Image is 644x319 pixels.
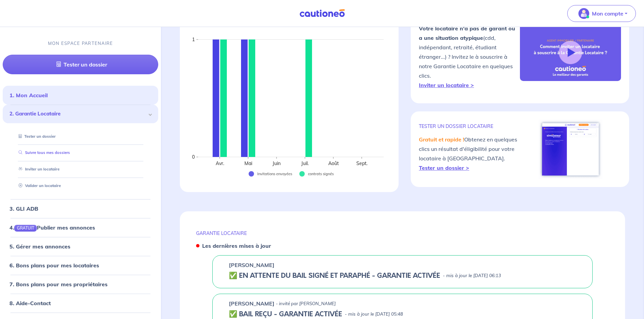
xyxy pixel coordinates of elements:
img: simulateur.png [539,119,602,179]
em: Gratuit et rapide ! [419,136,464,143]
div: 2. Garantie Locataire [3,105,158,123]
h5: ✅️️️ EN ATTENTE DU BAIL SIGNÉ ET PARAPHÉ - GARANTIE ACTIVÉE [229,272,440,280]
a: Inviter un locataire > [419,82,474,88]
a: Tester un dossier [16,134,56,138]
text: Avr. [216,160,224,166]
img: video-gli-new-none.jpg [520,24,621,81]
a: Inviter un locataire [16,167,59,171]
a: 7. Bons plans pour mes propriétaires [9,281,108,288]
div: state: CONTRACT-VALIDATED, Context: NOT-LESSOR,IS-GL-CAUTION [229,310,576,318]
a: 8. Aide-Contact [9,300,51,307]
p: - invité par [PERSON_NAME] [276,300,336,307]
p: GARANTIE LOCATAIRE [196,230,609,236]
a: Suivre tous mes dossiers [16,150,70,155]
p: Mon compte [592,9,623,18]
div: 4.GRATUITPublier mes annonces [3,220,158,234]
div: 7. Bons plans pour mes propriétaires [3,277,158,291]
text: Mai [244,160,252,166]
p: Obtenez en quelques clics un résultat d'éligibilité pour votre locataire à [GEOGRAPHIC_DATA]. [419,135,520,172]
div: Tester un dossier [11,131,150,142]
div: Suivre tous mes dossiers [11,147,150,158]
p: TESTER un dossier locataire [419,123,520,129]
a: 1. Mon Accueil [9,92,48,99]
a: 5. Gérer mes annonces [9,243,70,250]
div: 8. Aide-Contact [3,296,158,310]
text: Juin [272,160,281,166]
div: 5. Gérer mes annonces [3,240,158,253]
p: [PERSON_NAME] [229,299,275,308]
img: illu_account_valid_menu.svg [578,8,589,19]
div: state: CONTRACT-SIGNED, Context: NOT-LESSOR,FINISHED [229,272,576,280]
strong: Les dernières mises à jour [202,242,271,249]
p: - mis à jour le [DATE] 05:48 [345,311,403,318]
a: 3. GLI ADB [9,205,38,212]
text: Sept. [356,160,367,166]
h5: ✅ BAIL REÇU - GARANTIE ACTIVÉE [229,310,342,318]
a: Tester un dossier [3,55,158,74]
img: Cautioneo [297,9,348,18]
span: 2. Garantie Locataire [9,110,146,118]
p: MON ESPACE PARTENAIRE [48,40,113,47]
p: [PERSON_NAME] [229,261,275,269]
text: 0 [192,154,195,160]
text: Août [328,160,339,166]
div: 1. Mon Accueil [3,88,158,102]
button: illu_account_valid_menu.svgMon compte [567,5,636,22]
p: - mis à jour le [DATE] 06:13 [443,272,501,279]
text: 1 [192,36,195,43]
div: Valider un locataire [11,180,150,191]
a: 4.GRATUITPublier mes annonces [9,224,95,231]
p: (cdd, indépendant, retraité, étudiant étranger...) ? Invitez le à souscrire à notre Garantie Loca... [419,24,520,90]
div: Inviter un locataire [11,164,150,175]
a: Tester un dossier > [419,164,469,171]
div: 3. GLI ADB [3,202,158,215]
div: 6. Bons plans pour mes locataires [3,259,158,272]
a: Valider un locataire [16,183,61,188]
text: Juil. [301,160,309,166]
a: 6. Bons plans pour mes locataires [9,262,99,269]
